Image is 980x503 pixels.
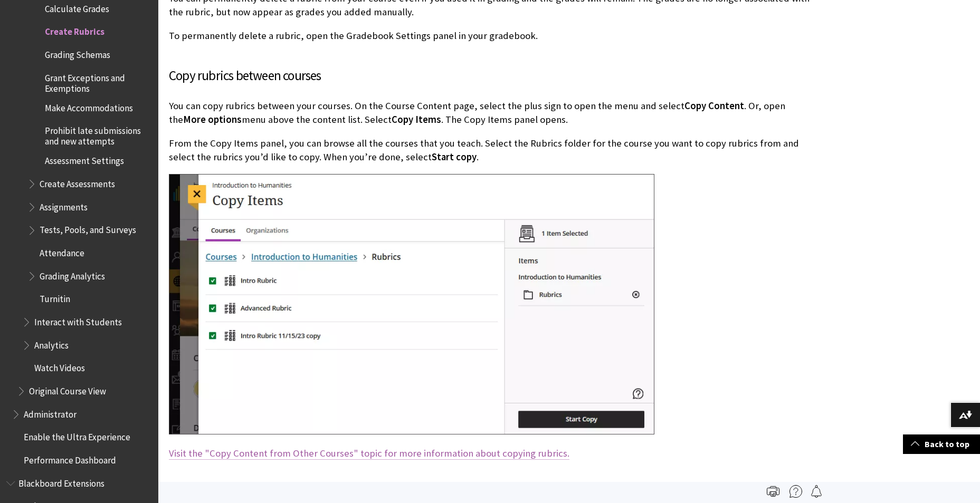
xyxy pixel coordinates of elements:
p: You can copy rubrics between your courses. On the Course Content page, select the plus sign to op... [169,99,813,127]
span: Assignments [40,198,88,212]
span: Blackboard Extensions [18,475,104,489]
img: Print [767,485,779,498]
img: Image of the Copy Items panel, showing several rubrics selected to be copied from a rubric folder [169,174,654,434]
span: Make Accommodations [45,99,133,113]
a: Visit the "Copy Content from Other Courses" topic for more information about copying rubrics. [169,447,569,460]
span: Enable the Ultra Experience [24,429,130,443]
span: Create Rubrics [45,23,104,37]
span: Turnitin [40,291,70,305]
a: Back to top [903,434,980,454]
span: Tests, Pools, and Surveys [40,221,136,236]
span: Assessment Settings [45,152,124,167]
span: More options [183,113,242,125]
p: From the Copy Items panel, you can browse all the courses that you teach. Select the Rubrics fold... [169,137,813,164]
span: Original Course View [29,382,106,396]
span: Watch Videos [34,360,85,374]
span: Administrator [24,405,77,420]
span: Interact with Students [34,313,122,327]
img: More help [789,485,802,498]
span: Attendance [40,244,84,258]
span: Grading Schemas [45,46,110,60]
span: Analytics [34,336,69,351]
span: Prohibit late submissions and new attempts [45,122,151,147]
span: Copy Content [684,100,744,112]
p: To permanently delete a rubric, open the Gradebook Settings panel in your gradebook. [169,29,813,43]
span: Grading Analytics [40,267,105,282]
span: Create Assessments [40,175,115,189]
h3: Copy rubrics between courses [169,66,813,86]
img: Follow this page [810,485,823,498]
span: Copy Items [392,113,441,125]
span: Start copy [432,151,477,163]
span: Grant Exceptions and Exemptions [45,69,151,94]
span: Performance Dashboard [24,451,116,466]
